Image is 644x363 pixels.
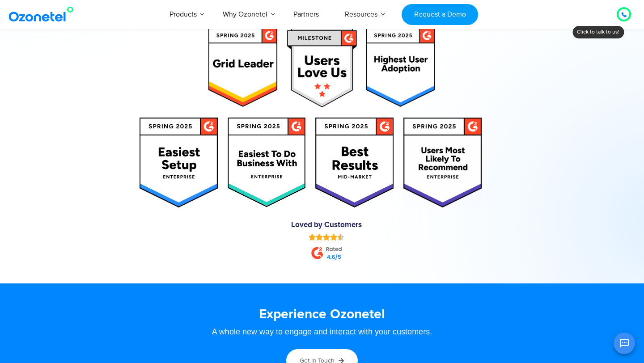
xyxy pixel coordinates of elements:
[614,333,635,354] button: Open chat
[291,221,362,229] a: Loved by Customers
[402,4,478,25] a: Request a Demo
[51,328,593,336] div: A whole new way to engage and interact with your customers.
[309,233,344,241] div: Rated 4.5 out of 5
[51,306,593,323] h3: Experience Ozonetel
